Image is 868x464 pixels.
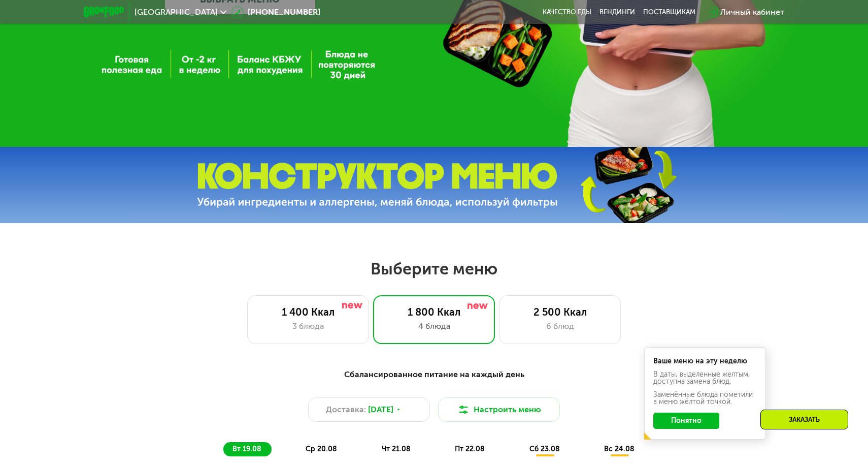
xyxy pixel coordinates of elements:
a: [PHONE_NUMBER] [231,6,320,18]
button: Настроить меню [438,394,560,418]
div: 4 блюда [384,317,484,329]
span: чт 21.08 [382,441,411,450]
span: вс 24.08 [604,441,635,450]
div: 3 блюда [258,317,358,329]
button: Понятно [653,409,719,425]
div: 1 800 Ккал [384,302,484,315]
h2: Выберите меню [32,255,836,275]
span: ср 20.08 [306,441,337,450]
span: Доставка: [326,400,366,412]
div: Сбалансированное питание на каждый день [133,365,735,378]
span: вт 19.08 [232,441,261,450]
div: Заказать [760,410,848,429]
div: Заменённые блюда пометили в меню жёлтой точкой. [653,388,757,402]
div: 6 блюд [510,317,610,329]
div: Ваше меню на эту неделю [653,354,757,361]
a: Вендинги [599,8,635,16]
span: пт 22.08 [455,441,485,450]
a: Качество еды [543,8,591,16]
span: [GEOGRAPHIC_DATA] [135,8,218,16]
span: сб 23.08 [529,441,560,450]
div: В даты, выделенные желтым, доступна замена блюд. [653,367,757,382]
div: Личный кабинет [720,6,784,18]
div: 2 500 Ккал [510,302,610,315]
span: [DATE] [368,400,393,412]
div: 1 400 Ккал [258,302,358,315]
div: поставщикам [643,8,695,16]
